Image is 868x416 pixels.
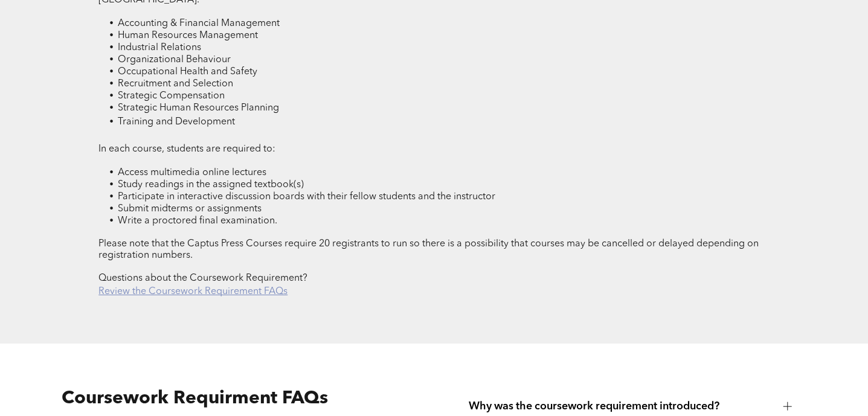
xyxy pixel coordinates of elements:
span: Access multimedia online lectures [118,168,266,178]
a: Review the Coursework Requirement FAQs [98,287,288,296]
span: Industrial Relations [118,43,201,53]
span: Participate in interactive discussion boards with their fellow students and the instructor [118,192,495,202]
span: Strategic Human Resources Planning [118,103,279,113]
span: Accounting & Financial Management [118,19,280,28]
span: Questions about the Coursework Requirement? [98,274,307,283]
span: Coursework Requirment FAQs [62,389,328,408]
span: Training and Development [118,117,235,127]
span: Submit midterms or assignments [118,204,262,214]
span: Write a proctored final examination. [118,216,277,226]
span: Please note that the Captus Press Courses require 20 registrants to run so there is a possibility... [98,239,759,260]
span: Organizational Behaviour [118,55,231,65]
span: Strategic Compensation [118,91,225,101]
span: In each course, students are required to: [98,144,275,154]
span: Recruitment and Selection [118,79,233,89]
span: Human Resources Management [118,31,258,40]
span: Occupational Health and Safety [118,67,257,77]
span: Study readings in the assigned textbook(s) [118,180,304,190]
span: Why was the coursework requirement introduced? [469,400,774,413]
